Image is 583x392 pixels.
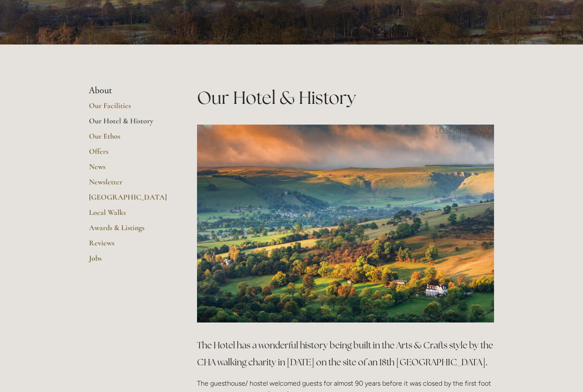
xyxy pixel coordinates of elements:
[89,131,170,147] a: Our Ethos
[197,85,494,110] h1: Our Hotel & History
[89,85,170,96] li: About
[89,177,170,192] a: Newsletter
[89,253,170,269] a: Jobs
[89,238,170,253] a: Reviews
[89,147,170,162] a: Offers
[89,101,170,116] a: Our Facilities
[89,223,170,238] a: Awards & Listings
[89,116,170,131] a: Our Hotel & History
[89,192,170,208] a: [GEOGRAPHIC_DATA]
[197,337,494,371] h3: The Hotel has a wonderful history being built in the Arts & Crafts style by the CHA walking chari...
[89,162,170,177] a: News
[89,208,170,223] a: Local Walks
